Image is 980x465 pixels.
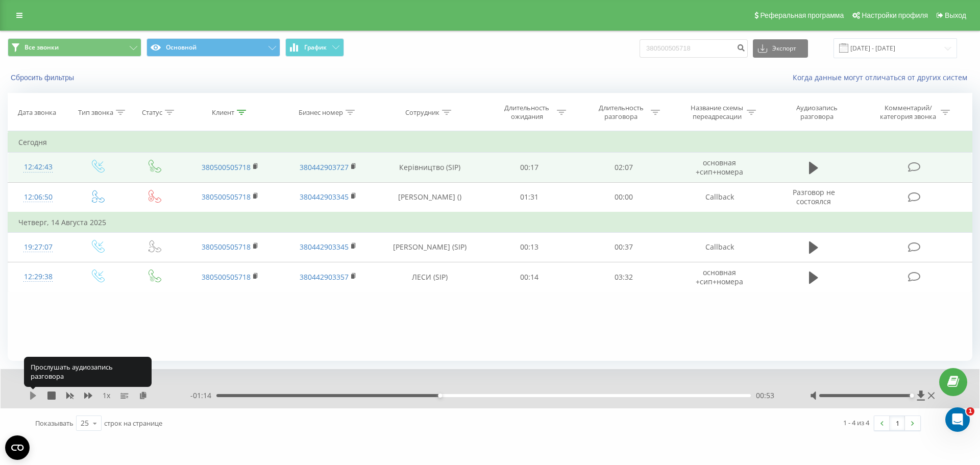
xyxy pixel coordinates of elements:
td: 00:37 [576,232,670,262]
div: Сотрудник [405,108,439,117]
td: 00:13 [482,232,576,262]
td: Callback [671,182,769,212]
button: График [285,38,344,57]
a: Когда данные могут отличаться от других систем [793,72,972,82]
button: Экспорт [753,39,808,58]
button: Open CMP widget [5,435,30,460]
span: Разговор не состоялся [793,187,835,206]
div: 12:42:43 [18,157,58,177]
div: Accessibility label [438,394,442,398]
span: - 01:14 [190,390,216,401]
div: Дата звонка [18,108,56,117]
td: основная +сип+номера [671,153,769,182]
span: 1 x [103,390,110,401]
span: График [304,44,327,51]
div: Длительность ожидания [500,104,554,121]
td: [PERSON_NAME] () [377,182,482,212]
span: Реферальная программа [760,11,844,19]
div: Accessibility label [910,394,914,398]
div: 25 [81,418,89,428]
a: 1 [890,416,905,430]
div: Клиент [212,108,234,117]
td: 00:14 [482,262,576,292]
div: Статус [142,108,162,117]
a: 380442903357 [300,272,349,282]
div: Тип звонка [78,108,113,117]
td: 01:31 [482,182,576,212]
div: Прослушать аудиозапись разговора [24,357,152,387]
input: Поиск по номеру [640,39,748,58]
button: Сбросить фильтры [8,73,79,82]
td: Четверг, 14 Августа 2025 [8,212,972,233]
div: 12:29:38 [18,267,58,287]
td: основная +сип+номера [671,262,769,292]
a: 380442903345 [300,242,349,252]
a: 380500505718 [202,192,251,202]
td: 00:17 [482,153,576,182]
div: Длительность разговора [594,104,648,121]
a: 380500505718 [202,242,251,252]
a: 380500505718 [202,162,251,172]
iframe: Intercom live chat [945,407,970,432]
div: 1 - 4 из 4 [843,418,869,428]
a: 380442903727 [300,162,349,172]
div: Аудиозапись разговора [784,104,850,121]
button: Основной [146,38,280,57]
span: Выход [945,11,966,19]
div: Название схемы переадресации [690,104,744,121]
td: ЛЕСИ (SIP) [377,262,482,292]
button: Все звонки [8,38,141,57]
div: Комментарий/категория звонка [878,104,938,121]
a: 380500505718 [202,272,251,282]
td: Керівництво (SIP) [377,153,482,182]
td: Callback [671,232,769,262]
td: 02:07 [576,153,670,182]
div: 12:06:50 [18,187,58,207]
span: Все звонки [24,43,59,52]
span: строк на странице [104,419,162,428]
span: 00:53 [756,390,774,401]
td: Сегодня [8,132,972,153]
td: [PERSON_NAME] (SIP) [377,232,482,262]
td: 00:00 [576,182,670,212]
span: 1 [966,407,974,415]
td: 03:32 [576,262,670,292]
div: Бизнес номер [299,108,343,117]
div: 19:27:07 [18,237,58,257]
a: 380442903345 [300,192,349,202]
span: Настройки профиля [862,11,928,19]
span: Показывать [35,419,73,428]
